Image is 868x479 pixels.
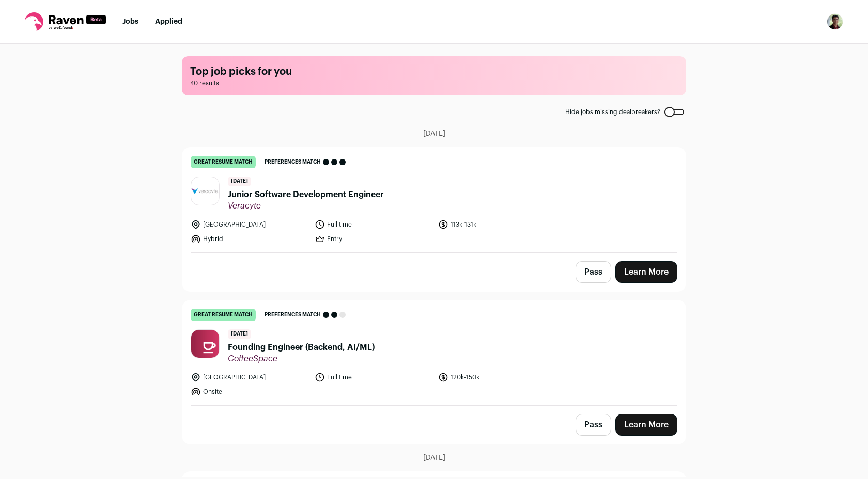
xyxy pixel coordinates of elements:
span: [DATE] [423,453,445,463]
img: fa6792834cd3d98929db79811cc434c4e2c6e4f35222289ad1f339aa284a6f0d.png [191,188,219,194]
span: Junior Software Development Engineer [228,188,384,201]
a: Learn More [615,261,677,283]
button: Pass [576,414,611,436]
span: [DATE] [228,177,251,186]
span: Preferences match [265,157,321,167]
a: great resume match Preferences match [DATE] Founding Engineer (Backend, AI/ML) CoffeeSpace [GEOGR... [182,300,686,405]
div: great resume match [191,309,256,321]
li: 113k-131k [438,219,556,230]
li: 120k-150k [438,372,556,382]
li: Full time [315,372,432,382]
h1: Top job picks for you [190,65,678,79]
a: Jobs [122,18,138,25]
span: Veracyte [228,201,384,211]
span: 40 results [190,79,678,87]
img: a46545986600c4c8f36a22ffa59567cfdd4550ec2dfd7b14bd4a090eac5131a3.jpg [191,330,219,358]
button: Open dropdown [827,13,843,30]
li: Full time [315,219,432,230]
li: [GEOGRAPHIC_DATA] [191,372,308,382]
a: Learn More [615,414,677,436]
li: [GEOGRAPHIC_DATA] [191,219,308,230]
span: Hide jobs missing dealbreakers? [565,108,660,116]
li: Entry [315,234,432,244]
span: CoffeeSpace [228,354,375,364]
span: Founding Engineer (Backend, AI/ML) [228,341,375,354]
a: great resume match Preferences match [DATE] Junior Software Development Engineer Veracyte [GEOGRA... [182,148,686,252]
li: Onsite [191,387,308,397]
img: 19052144-medium_jpg [827,13,843,30]
li: Hybrid [191,234,308,244]
div: great resume match [191,156,256,168]
button: Pass [576,261,611,283]
span: [DATE] [228,329,251,339]
span: Preferences match [265,310,321,320]
a: Applied [155,18,182,25]
span: [DATE] [423,129,445,139]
